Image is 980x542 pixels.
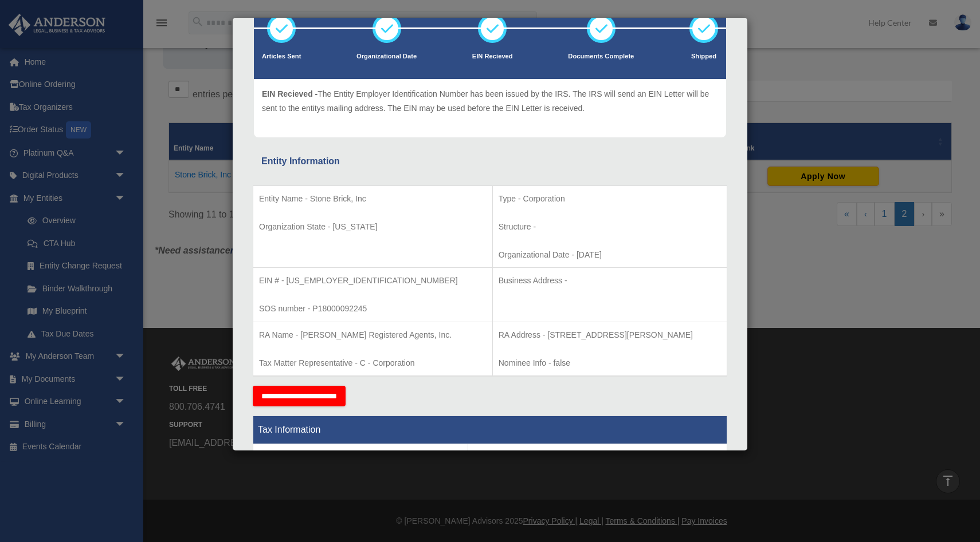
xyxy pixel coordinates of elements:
td: Tax Period Type - Fiscal [253,444,468,529]
p: Entity Name - Stone Brick, Inc [259,192,487,206]
p: Nominee Info - false [499,356,721,370]
p: Business Address - [499,274,721,288]
p: Tax Status - C - Corporation [259,450,462,464]
p: Documents Complete [568,51,634,62]
p: Structure - [499,220,721,234]
p: The Entity Employer Identification Number has been issued by the IRS. The IRS will send an EIN Le... [262,87,718,115]
p: EIN # - [US_EMPLOYER_IDENTIFICATION_NUMBER] [259,274,487,288]
div: Entity Information [261,153,719,169]
span: EIN Recieved - [262,89,317,98]
p: Shipped [689,51,718,62]
p: Organizational Date [356,51,417,62]
p: Tax Form - 1120 [474,450,721,464]
p: Organization State - [US_STATE] [259,220,487,234]
p: Type - Corporation [499,192,721,206]
p: RA Address - [STREET_ADDRESS][PERSON_NAME] [499,328,721,342]
th: Tax Information [253,416,727,444]
p: RA Name - [PERSON_NAME] Registered Agents, Inc. [259,328,487,342]
p: SOS number - P18000092245 [259,302,487,316]
p: Tax Matter Representative - C - Corporation [259,356,487,370]
p: EIN Recieved [472,51,513,62]
p: Articles Sent [262,51,301,62]
p: Organizational Date - [DATE] [499,248,721,262]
